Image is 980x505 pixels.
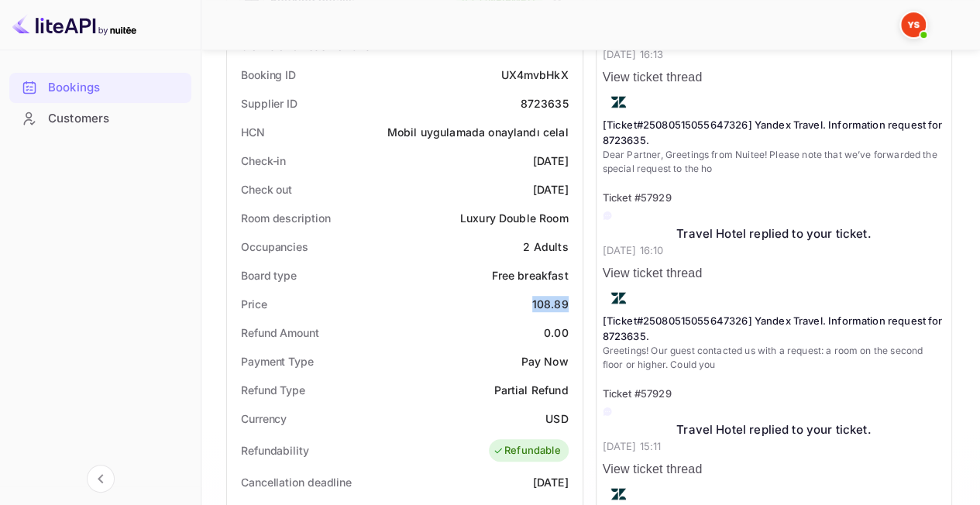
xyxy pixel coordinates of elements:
[241,95,297,112] div: Supplier ID
[603,264,946,283] p: View ticket thread
[491,267,568,283] div: Free breakfast
[241,124,265,140] div: HCN
[603,387,672,400] span: Ticket #57929
[241,325,319,341] div: Refund Amount
[603,243,946,259] p: [DATE] 16:10
[12,12,136,37] img: LiteAPI logo
[603,344,946,372] p: Greetings! Our guest contacted us with a request: a room on the second floor or higher. Could you
[9,73,191,103] div: Bookings
[603,148,946,176] p: Dear Partner, Greetings from Nuitee! Please note that we’ve forwarded the special request to the ho
[87,465,115,493] button: Collapse navigation
[241,181,292,198] div: Check out
[387,124,569,140] div: Mobil uygulamada onaylandı celal
[544,325,569,341] div: 0.00
[9,73,191,101] a: Bookings
[603,460,946,479] p: View ticket thread
[603,47,946,63] p: [DATE] 16:13
[603,439,946,455] p: [DATE] 15:11
[241,210,330,226] div: Room description
[532,296,569,312] div: 108.89
[241,267,297,283] div: Board type
[9,104,191,132] a: Customers
[241,382,305,398] div: Refund Type
[523,239,568,255] div: 2 Adults
[520,95,568,112] div: 8723635
[493,443,561,459] div: Refundable
[460,210,569,226] div: Luxury Double Room
[533,474,569,490] div: [DATE]
[241,353,314,369] div: Payment Type
[241,153,286,169] div: Check-in
[48,110,184,128] div: Customers
[603,118,946,148] p: [Ticket#25080515055647326] Yandex Travel. Information request for 8723635.
[241,442,309,459] div: Refundability
[493,382,568,398] div: Partial Refund
[521,353,568,369] div: Pay Now
[241,474,352,490] div: Cancellation deadline
[9,104,191,134] div: Customers
[603,283,634,314] img: AwvSTEc2VUhQAAAAAElFTkSuQmCC
[603,87,634,118] img: AwvSTEc2VUhQAAAAAElFTkSuQmCC
[603,68,946,87] p: View ticket thread
[603,191,672,204] span: Ticket #57929
[533,153,569,169] div: [DATE]
[241,411,287,427] div: Currency
[241,296,267,312] div: Price
[603,314,946,344] p: [Ticket#25080515055647326] Yandex Travel. Information request for 8723635.
[901,12,926,37] img: Yandex Support
[48,79,184,97] div: Bookings
[603,225,946,243] div: Travel Hotel replied to your ticket.
[241,67,296,83] div: Booking ID
[241,239,308,255] div: Occupancies
[545,411,568,427] div: USD
[501,67,568,83] div: UX4mvbHkX
[603,421,946,439] div: Travel Hotel replied to your ticket.
[533,181,569,198] div: [DATE]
